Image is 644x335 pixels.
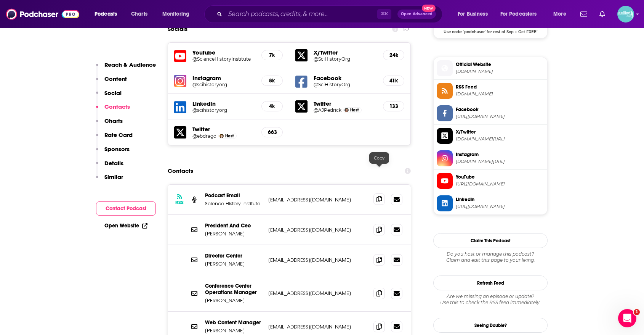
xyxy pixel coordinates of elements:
a: YouTube[URL][DOMAIN_NAME] [437,173,544,189]
span: Do you host or manage this podcast? [433,251,548,257]
button: Social [96,89,122,103]
p: [EMAIL_ADDRESS][DOMAIN_NAME] [268,227,367,233]
span: 1 [634,309,640,315]
button: Contacts [96,103,130,117]
span: ⌘ K [377,9,391,19]
span: Host [350,108,359,113]
span: Use code: 'podchaser' for rest of Sep + Oct FREE! [434,25,547,34]
span: RSS Feed [456,84,544,90]
p: Similar [104,173,123,180]
a: @scihistoryorg [192,82,255,87]
span: New [422,5,436,12]
button: Similar [96,173,123,187]
p: Conference Center Operations Manager [205,283,262,296]
a: @AJPedrick [314,107,341,113]
button: open menu [157,8,199,20]
p: Director Center [205,253,262,259]
span: twitter.com/SciHistoryOrg [456,136,544,142]
span: Open Advanced [401,12,433,16]
a: Facebook[URL][DOMAIN_NAME] [437,105,544,121]
span: X/Twitter [456,129,544,135]
p: Rate Card [104,131,133,139]
button: Sponsors [96,145,130,159]
button: Refresh Feed [433,275,548,290]
button: Claim This Podcast [433,233,548,248]
span: https://www.linkedin.com/company/scihistoryorg [456,204,544,209]
p: Contacts [104,103,130,110]
p: [PERSON_NAME] [205,297,262,304]
button: Content [96,75,127,89]
span: feeds.libsyn.com [456,91,544,97]
p: Web Content Manager [205,319,262,326]
p: Content [104,75,127,82]
span: Instagram [456,151,544,158]
a: Official Website[DOMAIN_NAME] [437,60,544,76]
h2: Socials [168,22,187,36]
span: Monitoring [162,9,189,19]
a: @scihistoryorg [192,107,255,113]
img: Elisabeth Berry Drago [219,134,224,138]
a: Seeing Double? [433,318,548,333]
span: instagram.com/scihistoryorg [456,159,544,164]
h2: Contacts [168,164,193,178]
h5: Instagram [192,74,255,82]
p: Sponsors [104,145,130,153]
span: sciencehistory.org [456,69,544,74]
button: open menu [495,8,548,20]
a: Linkedin[URL][DOMAIN_NAME] [437,195,544,211]
a: Open Website [104,222,147,229]
h5: 7k [268,52,276,58]
button: open menu [452,8,497,20]
a: @SciHistoryOrg [314,56,377,62]
span: For Business [458,9,488,19]
p: Reach & Audience [104,61,156,68]
button: Show profile menu [617,6,634,23]
button: Open AdvancedNew [397,10,436,19]
img: iconImage [174,75,186,87]
a: @SciHistoryOrg [314,82,377,87]
a: Show notifications dropdown [577,8,590,21]
p: Podcast Email [205,192,262,199]
img: Alexis Pedrick [344,108,349,112]
p: Charts [104,117,123,124]
button: open menu [548,8,576,20]
h5: Facebook [314,74,377,82]
span: Podcasts [95,9,117,19]
h5: Twitter [314,100,377,107]
button: Details [96,159,123,174]
a: @ebdrago [192,133,216,139]
p: [PERSON_NAME] [205,261,262,267]
h5: X/Twitter [314,49,377,56]
button: Contact Podcast [96,201,156,216]
p: Science History Institute [205,200,262,207]
iframe: Intercom live chat [618,309,636,327]
span: YouTube [456,174,544,180]
a: Charts [126,8,152,20]
a: @ScienceHistoryInstitute [192,56,255,62]
h5: Youtube [192,49,255,56]
div: Claim and edit this page to your liking. [433,251,548,263]
button: open menu [89,8,127,20]
a: Podchaser - Follow, Share and Rate Podcasts [6,7,79,21]
a: Libsyn Deal: Use code: 'podchaser' for rest of Sep + Oct FREE! [434,2,547,34]
span: For Podcasters [500,9,537,19]
button: Rate Card [96,131,133,145]
p: [EMAIL_ADDRESS][DOMAIN_NAME] [268,290,367,296]
span: Logged in as JessicaPellien [617,6,634,23]
span: Official Website [456,61,544,68]
a: RSS Feed[DOMAIN_NAME] [437,83,544,99]
p: Social [104,89,122,97]
h5: 41k [389,77,398,84]
p: [EMAIL_ADDRESS][DOMAIN_NAME] [268,196,367,203]
button: Charts [96,117,123,131]
span: More [553,9,566,19]
h5: 663 [268,129,276,135]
